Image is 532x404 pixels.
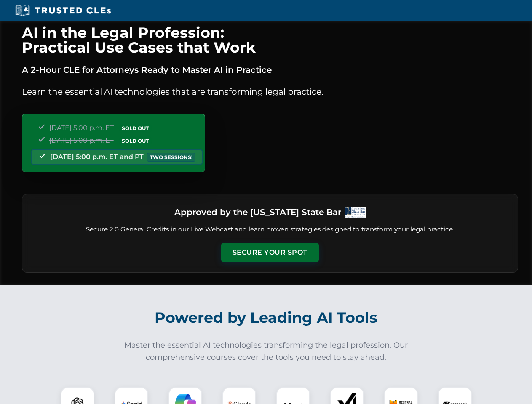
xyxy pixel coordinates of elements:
[119,339,414,364] p: Master the essential AI technologies transforming the legal profession. Our comprehensive courses...
[345,207,366,218] img: Logo
[221,243,319,262] button: Secure Your Spot
[49,124,114,132] span: [DATE] 5:00 p.m. ET
[32,225,508,234] p: Secure 2.0 General Credits in our Live Webcast and learn proven strategies designed to transform ...
[33,303,500,332] h2: Powered by Leading AI Tools
[22,63,518,77] p: A 2-Hour CLE for Attorneys Ready to Master AI in Practice
[119,136,152,145] span: SOLD OUT
[13,4,113,17] img: Trusted CLEs
[174,205,341,220] h3: Approved by the [US_STATE] State Bar
[49,136,114,144] span: [DATE] 5:00 p.m. ET
[22,25,518,55] h1: AI in the Legal Profession: Practical Use Cases that Work
[22,85,518,98] p: Learn the essential AI technologies that are transforming legal practice.
[119,124,152,133] span: SOLD OUT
